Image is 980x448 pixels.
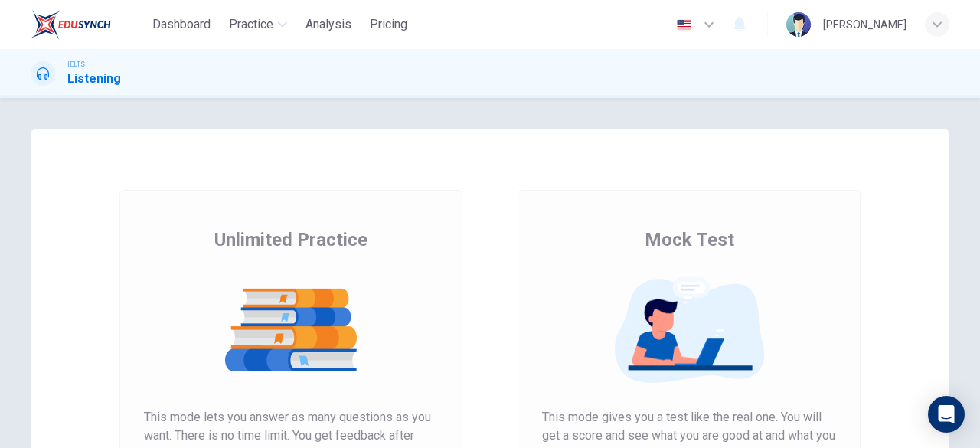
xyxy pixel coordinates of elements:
img: en [675,19,694,31]
span: IELTS [67,59,85,70]
div: [PERSON_NAME] [823,15,906,34]
a: EduSynch logo [31,9,146,40]
img: Profile picture [786,12,811,37]
span: Analysis [305,15,351,34]
span: Unlimited Practice [214,227,367,252]
div: Open Intercom Messenger [928,396,965,433]
span: Mock Test [645,227,734,252]
button: Dashboard [146,11,217,38]
button: Practice [223,11,293,38]
span: Practice [229,15,273,34]
button: Pricing [364,11,413,38]
img: EduSynch logo [31,9,111,40]
span: Dashboard [152,15,211,34]
span: Pricing [370,15,407,34]
button: Analysis [299,11,358,38]
h1: Listening [67,70,121,88]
